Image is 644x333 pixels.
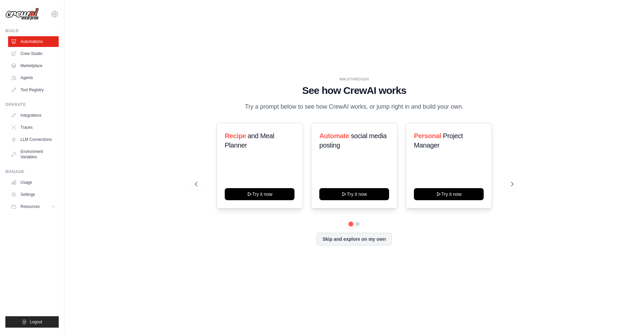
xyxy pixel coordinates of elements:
[8,85,59,95] a: Tool Registry
[225,132,274,149] span: and Meal Planner
[5,169,59,174] div: Manage
[414,132,463,149] span: Project Manager
[8,122,59,133] a: Traces
[5,28,59,34] div: Build
[8,72,59,83] a: Agents
[20,204,40,209] span: Resources
[5,8,39,20] img: Logo
[241,102,467,112] p: Try a prompt below to see how CrewAI works, or jump right in and build your own.
[30,319,42,325] span: Logout
[8,134,59,145] a: LLM Connections
[8,48,59,59] a: Crew Studio
[195,77,514,82] div: WALKTHROUGH
[8,201,59,212] button: Resources
[5,316,59,328] button: Logout
[610,301,644,333] iframe: Chat Widget
[195,85,514,97] h1: See how CrewAI works
[8,110,59,121] a: Integrations
[414,132,441,140] span: Personal
[225,132,246,140] span: Recipe
[8,36,59,47] a: Automations
[225,188,294,200] button: Try it now
[8,60,59,71] a: Marketplace
[319,132,349,140] span: Automate
[8,177,59,188] a: Usage
[319,132,387,149] span: social media posting
[8,146,59,162] a: Environment Variables
[610,301,644,333] div: Widget de chat
[319,188,389,200] button: Try it now
[317,233,391,245] button: Skip and explore on my own
[8,189,59,200] a: Settings
[414,188,484,200] button: Try it now
[5,102,59,107] div: Operate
